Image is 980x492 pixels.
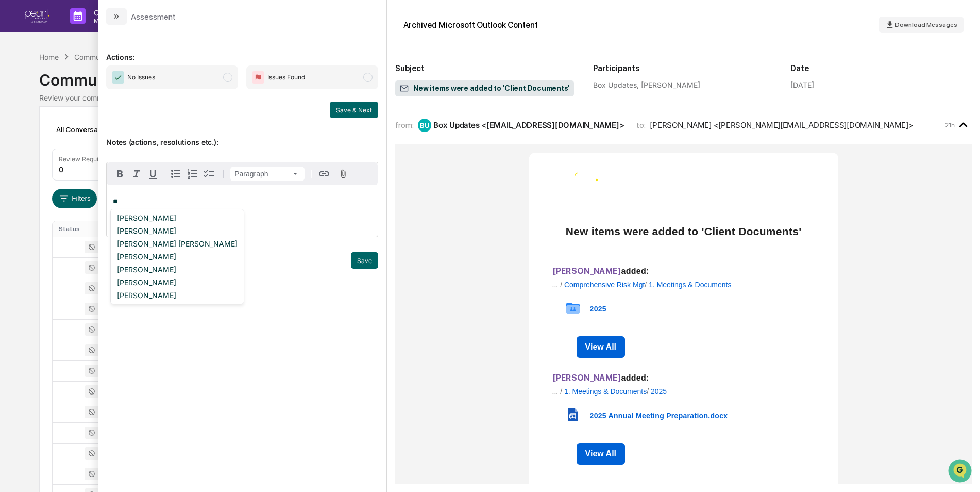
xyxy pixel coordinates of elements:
span: Pylon [103,175,125,183]
span: to: [636,120,646,130]
a: 1. Meetings & Documents [564,387,647,396]
div: New items were added to 'Client Documents' [552,223,816,240]
div: [PERSON_NAME] [113,302,242,315]
td: added: [552,265,816,278]
div: Review Required [59,155,108,163]
p: Notes (actions, resolutions etc.): [106,125,378,146]
button: Italic [128,166,145,182]
time: Monday, September 15, 2025 at 1:09:10 PM [945,121,955,129]
button: Download Messages [879,17,964,33]
a: [PERSON_NAME] [552,266,621,276]
a: 2025 [590,305,606,313]
span: from: [395,120,414,130]
div: [PERSON_NAME] [PERSON_NAME] [113,237,242,250]
p: How can we help? [10,22,188,38]
td: ... / / [552,279,816,294]
div: 🔎 [10,151,19,159]
span: https://pearlplan.app.box.com/files/email/alyssa@pearlplan.com/0/f/341215850010?box_source=legacy... [590,304,606,314]
p: Manage Tasks [86,17,138,24]
div: [PERSON_NAME] [113,289,242,302]
button: Filters [52,189,97,208]
a: View All [577,337,624,357]
td: ... / / [552,386,816,401]
h2: Participants [593,63,774,73]
p: Calendar [86,8,138,17]
span: https://pearlplan.app.box.com/files/email/alyssa@pearlplan.com/0/f/246679446590?box_source=legacy... [647,281,731,289]
img: Folder [565,300,581,316]
div: BU [418,119,431,132]
div: 🗄️ [75,131,83,139]
span: Preclearance [21,130,66,140]
h2: Date [790,63,972,73]
button: Save & Next [330,102,378,118]
div: [PERSON_NAME] [113,224,242,237]
div: [DATE] [790,80,814,89]
h2: Subject [395,63,577,73]
div: Box Updates <[EMAIL_ADDRESS][DOMAIN_NAME]> [433,120,624,130]
button: Start new chat [175,82,188,94]
div: Review your communication records across channels [39,93,941,102]
a: 2025 Annual Meeting Preparation.docx [590,412,728,420]
a: 1. Meetings & Documents [649,281,731,289]
img: docx [565,406,581,423]
a: [PERSON_NAME] [552,373,621,383]
span: No Issues [127,72,155,83]
span: https://pearlplan.app.box.com/link/?lp=jNotfv-vDUj5puzX4RnnxKD4JGzvJo_QyZAD35n9l1_Fe3EbunA3kckhNq... [552,267,621,275]
div: All Conversations [52,121,130,138]
td: added: [552,371,816,385]
iframe: Open customer support [947,458,975,486]
span: https://pearlplan.app.box.com/files/email/alyssa@pearlplan.com/0/f/341215850010/1/f_1986588138742... [590,411,728,420]
div: Communications Archive [74,53,158,61]
div: Box Updates, [PERSON_NAME] [593,80,774,89]
span: https://pearlplan.app.box.com/link/?lp=jNotfv-vDUj5puzX4RnnxKD4JGzvJo_QyZAD35n9l1_Fe3EbunA3kckhNq... [552,373,621,382]
span: Data Lookup [21,150,65,160]
button: Attach files [334,167,352,181]
a: Comprehensive Risk Mgt [564,281,645,289]
th: Status [53,221,120,237]
div: Communications Archive [39,62,941,89]
button: Block type [230,167,305,181]
p: Actions: [106,40,378,61]
img: Checkmark [112,71,124,84]
a: Powered byPylon [73,174,125,183]
img: 1746055101610-c473b297-6a78-478c-a979-82029cc54cd1 [10,79,29,97]
div: [PERSON_NAME] [113,250,242,263]
a: 🔎Data Lookup [6,145,69,164]
div: Archived Microsoft Outlook Content [403,20,538,30]
div: 0 [59,165,63,174]
span: Download Messages [895,21,957,28]
a: 🖐️Preclearance [6,126,71,144]
span: https://www.box.com/link/?lp=jNotfv-vDUj5puzX4RnnxKD4JGzvJo_QyZAD35n9l1_Fe3EbunA3kckhNqtu1nNPEaA2... [552,168,598,186]
button: Underline [145,166,161,182]
span: https://pearlplan.app.box.com/files/0/f/246679446590?box_source=legacy-send_batched_notification_... [562,387,647,396]
div: [PERSON_NAME] [113,276,242,289]
span: Issues Found [267,72,305,83]
div: [PERSON_NAME] <[PERSON_NAME][EMAIL_ADDRESS][DOMAIN_NAME]> [650,120,913,130]
div: We're available if you need us! [35,89,130,97]
button: Save [351,252,378,269]
a: 🗄️Attestations [71,126,132,144]
span: https://pearlplan.app.box.com/files/email/alyssa@pearlplan.com/0/f/341215850010?box_source=legacy... [649,387,667,396]
div: 🖐️ [10,131,19,139]
img: logo [25,9,49,23]
div: [PERSON_NAME] [113,263,242,276]
div: Assessment [131,12,176,22]
div: Home [39,53,59,61]
a: View All [577,444,624,464]
div: [PERSON_NAME] [113,211,242,224]
div: Start new chat [35,79,169,89]
span: Attestations [85,130,128,140]
button: Bold [112,166,128,182]
img: Flag [252,71,264,84]
span: New items were added to 'Client Documents' [399,84,570,94]
a: 2025 [651,387,667,396]
span: https://pearlplan.app.box.com/files/0/f/217455610460?box_source=legacy-send_batched_notification_... [562,281,645,289]
img: Logo [552,168,598,186]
